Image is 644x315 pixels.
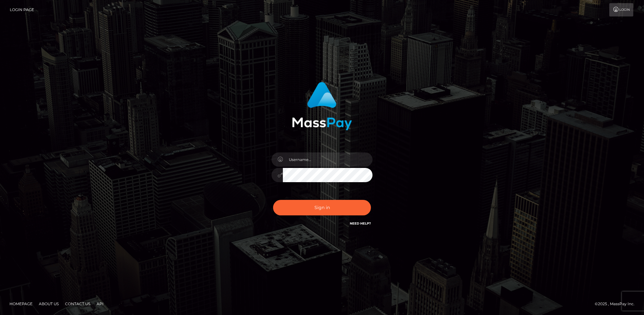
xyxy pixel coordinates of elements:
[94,299,106,309] a: API
[283,152,373,167] input: Username...
[36,299,61,309] a: About Us
[10,3,34,16] a: Login Page
[7,299,35,309] a: Homepage
[273,200,371,215] button: Sign in
[292,82,352,130] img: MassPay Login
[595,300,639,307] div: © 2025 , MassPay Inc.
[609,3,633,16] a: Login
[350,221,371,225] a: Need Help?
[63,299,93,309] a: Contact Us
